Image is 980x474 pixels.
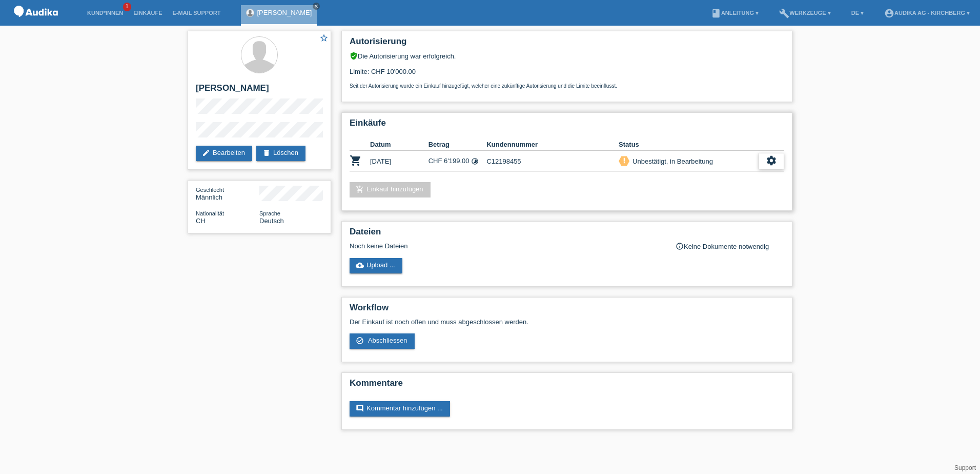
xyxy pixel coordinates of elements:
i: close [314,4,319,9]
i: settings [766,155,777,166]
i: comment [356,404,364,412]
p: Seit der Autorisierung wurde ein Einkauf hinzugefügt, welcher eine zukünftige Autorisierung und d... [350,83,784,89]
i: check_circle_outline [356,337,364,345]
a: E-Mail Support [168,10,226,16]
i: cloud_upload [356,261,364,269]
div: Die Autorisierung war erfolgreich. [350,52,784,60]
p: Der Einkauf ist noch offen und muss abgeschlossen werden. [350,318,784,326]
span: Schweiz [196,217,206,225]
a: Support [954,464,976,471]
h2: [PERSON_NAME] [196,83,323,98]
i: book [711,8,721,18]
a: check_circle_outline Abschliessen [350,333,415,349]
h2: Workflow [350,303,784,318]
h2: Autorisierung [350,36,784,52]
a: POS — MF Group [10,20,62,28]
a: account_circleAudika AG - Kirchberg ▾ [879,10,975,16]
i: edit [202,149,210,157]
a: buildWerkzeuge ▾ [774,10,836,16]
i: 12 Raten [471,157,479,165]
a: Einkäufe [128,10,167,16]
th: Status [619,139,759,151]
span: Geschlecht [196,187,224,193]
td: [DATE] [370,151,428,172]
a: commentKommentar hinzufügen ... [350,401,450,417]
th: Betrag [428,139,487,151]
a: close [313,3,320,10]
span: Sprache [259,210,280,216]
i: star_border [319,33,329,43]
i: info_outline [676,242,684,250]
a: cloud_uploadUpload ... [350,258,402,273]
div: Unbestätigt, in Bearbeitung [629,156,713,167]
i: add_shopping_cart [356,185,364,193]
i: POSP00026672 [350,154,362,167]
h2: Kommentare [350,378,784,393]
i: account_circle [884,8,894,18]
div: Limite: CHF 10'000.00 [350,60,784,89]
i: build [779,8,789,18]
th: Kundennummer [486,139,619,151]
div: Noch keine Dateien [350,242,663,250]
a: Kund*innen [82,10,128,16]
th: Datum [370,139,428,151]
span: Deutsch [259,217,284,225]
a: DE ▾ [846,10,869,16]
span: Abschliessen [368,337,407,344]
i: verified_user [350,52,358,60]
a: star_border [319,33,329,44]
a: [PERSON_NAME] [257,9,312,16]
a: deleteLöschen [256,146,305,161]
i: delete [262,149,271,157]
td: C12198455 [486,151,619,172]
div: Keine Dokumente notwendig [676,242,784,250]
a: add_shopping_cartEinkauf hinzufügen [350,182,431,197]
span: Nationalität [196,210,224,216]
i: priority_high [621,157,628,164]
h2: Dateien [350,227,784,242]
a: bookAnleitung ▾ [706,10,764,16]
h2: Einkäufe [350,118,784,133]
a: editBearbeiten [196,146,252,161]
td: CHF 6'199.00 [428,151,487,172]
div: Männlich [196,186,259,201]
span: 1 [123,3,131,11]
